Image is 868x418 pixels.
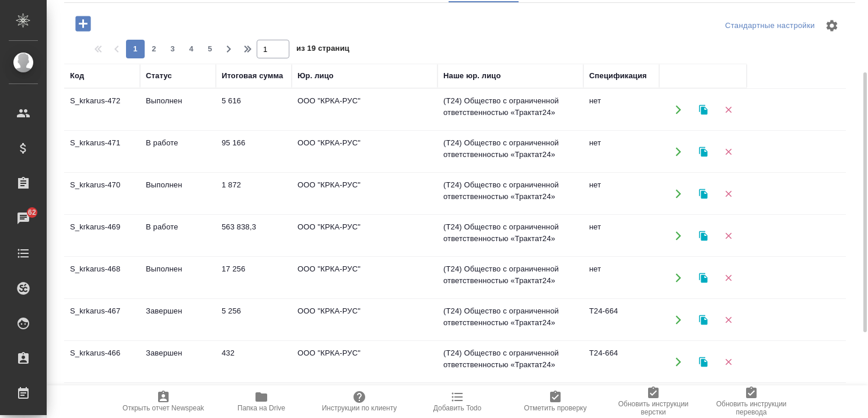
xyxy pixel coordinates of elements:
td: S_krkarus-471 [64,131,140,172]
a: 62 [3,204,44,233]
td: ООО "КРКА-РУС" [292,342,437,382]
span: 2 [145,43,163,55]
button: Клонировать [691,97,715,121]
td: нет [583,215,659,256]
td: (T24) Общество с ограниченной ответственностью «Трактат24» [437,173,583,214]
button: 5 [201,40,219,58]
button: Клонировать [691,224,715,248]
td: Выполнен [140,173,216,214]
td: 5 616 [216,89,292,130]
button: Открыть [666,350,690,374]
td: 1 872 [216,173,292,214]
button: Удалить [716,350,740,374]
div: Юр. лицо [297,70,334,82]
button: Удалить [716,266,740,290]
button: Открыть отчет Newspeak [114,385,212,418]
button: Удалить [716,308,740,332]
span: 5 [201,43,219,55]
span: Инструкции по клиенту [322,404,397,412]
span: Открыть отчет Newspeak [123,404,204,412]
button: Открыть [666,266,690,290]
button: Удалить [716,140,740,163]
td: В работе [140,131,216,172]
td: ООО "КРКА-РУС" [292,131,437,172]
td: Завершен [140,342,216,382]
td: ООО "КРКА-РУС" [292,173,437,214]
button: Открыть [666,97,690,121]
button: Добавить Todo [408,385,506,418]
button: Клонировать [691,182,715,205]
button: 3 [163,40,182,58]
td: ООО "КРКА-РУС" [292,299,437,340]
td: В работе [140,215,216,256]
span: Настроить таблицу [818,12,846,40]
td: ООО "КРКА-РУС" [292,215,437,256]
div: Код [70,70,84,82]
div: Статус [146,70,172,82]
button: Обновить инструкции перевода [702,385,800,418]
button: Обновить инструкции верстки [604,385,702,418]
td: (T24) Общество с ограниченной ответственностью «Трактат24» [437,131,583,172]
span: Обновить инструкции верстки [611,400,695,416]
td: нет [583,89,659,130]
td: (T24) Общество с ограниченной ответственностью «Трактат24» [437,342,583,382]
div: Наше юр. лицо [443,70,501,82]
span: Папка на Drive [237,404,285,412]
button: Клонировать [691,308,715,332]
button: Удалить [716,224,740,248]
button: Отметить проверку [506,385,604,418]
td: S_krkarus-466 [64,342,140,382]
span: 3 [163,43,182,55]
td: S_krkarus-469 [64,215,140,256]
td: нет [583,257,659,298]
div: Итоговая сумма [222,70,283,82]
span: Отметить проверку [524,404,586,412]
button: Удалить [716,182,740,205]
td: S_krkarus-468 [64,257,140,298]
button: Открыть [666,140,690,163]
td: нет [583,173,659,214]
td: 95 166 [216,131,292,172]
td: S_krkarus-467 [64,299,140,340]
td: ООО "КРКА-РУС" [292,89,437,130]
td: 432 [216,342,292,382]
div: Спецификация [589,70,647,82]
span: из 19 страниц [296,41,349,58]
span: Добавить Todo [433,404,481,412]
button: Клонировать [691,140,715,163]
button: Инструкции по клиенту [310,385,408,418]
td: (T24) Общество с ограниченной ответственностью «Трактат24» [437,215,583,256]
button: Клонировать [691,350,715,374]
td: 17 256 [216,257,292,298]
button: Открыть [666,224,690,248]
span: Обновить инструкции перевода [709,400,793,416]
span: 4 [182,43,201,55]
button: Открыть [666,182,690,205]
button: Клонировать [691,266,715,290]
div: split button [722,17,818,35]
button: Папка на Drive [212,385,310,418]
button: Открыть [666,308,690,332]
td: нет [583,131,659,172]
td: (T24) Общество с ограниченной ответственностью «Трактат24» [437,299,583,340]
button: 2 [145,40,163,58]
td: Завершен [140,299,216,340]
td: 5 256 [216,299,292,340]
td: T24-664 [583,299,659,340]
button: 4 [182,40,201,58]
td: T24-664 [583,342,659,382]
td: Выполнен [140,257,216,298]
td: Выполнен [140,89,216,130]
td: S_krkarus-472 [64,89,140,130]
td: ООО "КРКА-РУС" [292,257,437,298]
button: Добавить проект [67,12,99,36]
td: S_krkarus-470 [64,173,140,214]
td: 563 838,3 [216,215,292,256]
td: (T24) Общество с ограниченной ответственностью «Трактат24» [437,257,583,298]
td: (T24) Общество с ограниченной ответственностью «Трактат24» [437,89,583,130]
button: Удалить [716,97,740,121]
span: 62 [21,207,43,218]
